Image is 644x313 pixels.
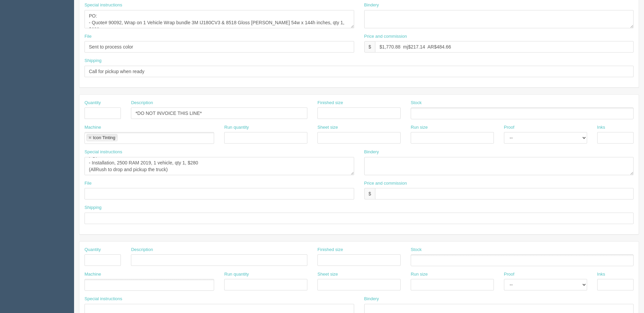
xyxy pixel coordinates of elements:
textarea: PO: - Quote# 90092, Wrap on 1 Vehicle Wrap bundle 3M IJ180CV3 & 8518 Gloss [PERSON_NAME] 54w x 14... [84,10,354,28]
label: Sheet size [317,271,338,278]
label: Machine [84,124,101,131]
label: Proof [504,124,514,131]
label: Shipping [84,58,102,64]
label: Quantity [84,247,101,253]
textarea: PO: - Installation, 2500 RAM 2019, 1 vehicle, qty 1, $280 (AllRush to drop and pickup the truck) [84,157,354,175]
label: Special instructions [84,149,122,155]
label: Bindery [364,149,379,155]
label: Quantity [84,100,101,106]
label: Bindery [364,296,379,302]
label: Special instructions [84,296,122,302]
div: Icon Tinting [93,135,115,140]
label: Price and commission [364,33,407,40]
div: $ [364,188,375,199]
label: Shipping [84,205,102,211]
label: File [84,33,92,40]
label: Special instructions [84,2,122,8]
label: Sheet size [317,124,338,131]
label: Run size [411,271,428,278]
label: Description [131,247,153,253]
label: File [84,180,92,187]
div: $ [364,41,375,53]
label: Bindery [364,2,379,8]
label: Inks [597,124,605,131]
label: Price and commission [364,180,407,187]
label: Machine [84,271,101,278]
label: Finished size [317,100,343,106]
label: Description [131,100,153,106]
label: Run quantity [224,124,249,131]
label: Proof [504,271,514,278]
label: Run size [411,124,428,131]
label: Finished size [317,247,343,253]
label: Stock [411,100,422,106]
label: Run quantity [224,271,249,278]
label: Inks [597,271,605,278]
label: Stock [411,247,422,253]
